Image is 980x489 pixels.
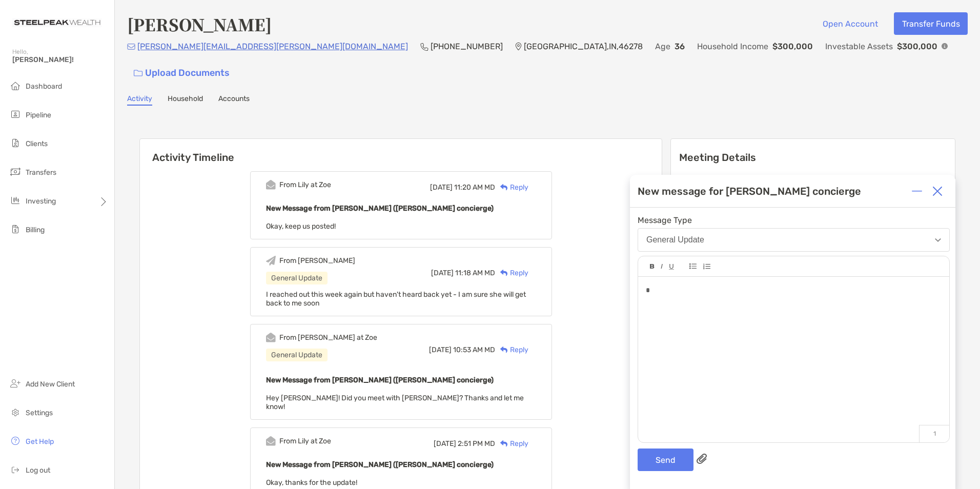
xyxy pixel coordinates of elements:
[279,333,377,342] div: From [PERSON_NAME] at Zoe
[266,256,276,266] img: Event icon
[772,40,813,53] p: $300,000
[638,449,693,471] button: Send
[935,238,941,242] img: Open dropdown arrow
[9,223,22,235] img: billing icon
[500,270,508,276] img: Reply icon
[266,222,336,231] span: Okay, keep us posted!
[9,166,22,178] img: transfers icon
[454,183,495,192] span: 11:20 AM MD
[638,228,950,252] button: General Update
[912,186,922,196] img: Expand or collapse
[669,264,674,270] img: Editor control icon
[458,439,495,448] span: 2:51 PM MD
[134,70,142,77] img: button icon
[266,436,276,446] img: Event icon
[140,139,662,164] h6: Activity Timeline
[679,151,947,164] p: Meeting Details
[266,204,494,213] b: New Message from [PERSON_NAME] ([PERSON_NAME] concierge)
[500,184,508,191] img: Reply icon
[420,43,428,51] img: Phone Icon
[127,44,135,50] img: Email Icon
[26,111,51,119] span: Pipeline
[168,94,203,106] a: Household
[495,344,528,355] div: Reply
[266,180,276,190] img: Event icon
[431,40,503,53] p: [PHONE_NUMBER]
[431,269,454,277] span: [DATE]
[430,183,453,192] span: [DATE]
[661,264,663,269] img: Editor control icon
[495,438,528,449] div: Reply
[26,409,53,417] span: Settings
[495,182,528,193] div: Reply
[127,94,152,106] a: Activity
[500,347,508,353] img: Reply icon
[266,272,328,284] div: General Update
[689,263,697,269] img: Editor control icon
[814,12,886,35] button: Open Account
[897,40,937,53] p: $300,000
[9,435,22,447] img: get-help icon
[266,460,494,469] b: New Message from [PERSON_NAME] ([PERSON_NAME] concierge)
[9,194,22,207] img: investing icon
[655,40,670,53] p: Age
[26,82,62,91] span: Dashboard
[9,108,22,120] img: pipeline icon
[26,226,45,234] span: Billing
[266,349,328,361] div: General Update
[703,263,710,270] img: Editor control icon
[12,55,108,64] span: [PERSON_NAME]!
[26,466,50,475] span: Log out
[127,62,236,84] a: Upload Documents
[942,43,948,49] img: Info Icon
[26,197,56,206] span: Investing
[524,40,643,53] p: [GEOGRAPHIC_DATA] , IN , 46278
[495,268,528,278] div: Reply
[137,40,408,53] p: [PERSON_NAME][EMAIL_ADDRESS][PERSON_NAME][DOMAIN_NAME]
[515,43,522,51] img: Location Icon
[646,235,704,244] div: General Update
[675,40,685,53] p: 36
[26,380,75,389] span: Add New Client
[638,185,861,197] div: New message for [PERSON_NAME] concierge
[9,463,22,476] img: logout icon
[266,333,276,342] img: Event icon
[932,186,943,196] img: Close
[500,440,508,447] img: Reply icon
[429,345,452,354] span: [DATE]
[26,437,54,446] span: Get Help
[9,79,22,92] img: dashboard icon
[453,345,495,354] span: 10:53 AM MD
[279,256,355,265] div: From [PERSON_NAME]
[266,394,524,411] span: Hey [PERSON_NAME]! Did you meet with [PERSON_NAME]? Thanks and let me know!
[455,269,495,277] span: 11:18 AM MD
[697,454,707,464] img: paperclip attachments
[26,139,48,148] span: Clients
[26,168,56,177] span: Transfers
[218,94,250,106] a: Accounts
[650,264,655,269] img: Editor control icon
[894,12,968,35] button: Transfer Funds
[434,439,456,448] span: [DATE]
[9,406,22,418] img: settings icon
[266,290,526,308] span: I reached out this week again but haven't heard back yet - I am sure she will get back to me soon
[279,180,331,189] div: From Lily at Zoe
[697,40,768,53] p: Household Income
[919,425,949,442] p: 1
[638,215,950,225] span: Message Type
[9,377,22,390] img: add_new_client icon
[266,478,357,487] span: Okay, thanks for the update!
[12,4,102,41] img: Zoe Logo
[127,12,272,36] h4: [PERSON_NAME]
[266,376,494,384] b: New Message from [PERSON_NAME] ([PERSON_NAME] concierge)
[279,437,331,445] div: From Lily at Zoe
[825,40,893,53] p: Investable Assets
[9,137,22,149] img: clients icon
